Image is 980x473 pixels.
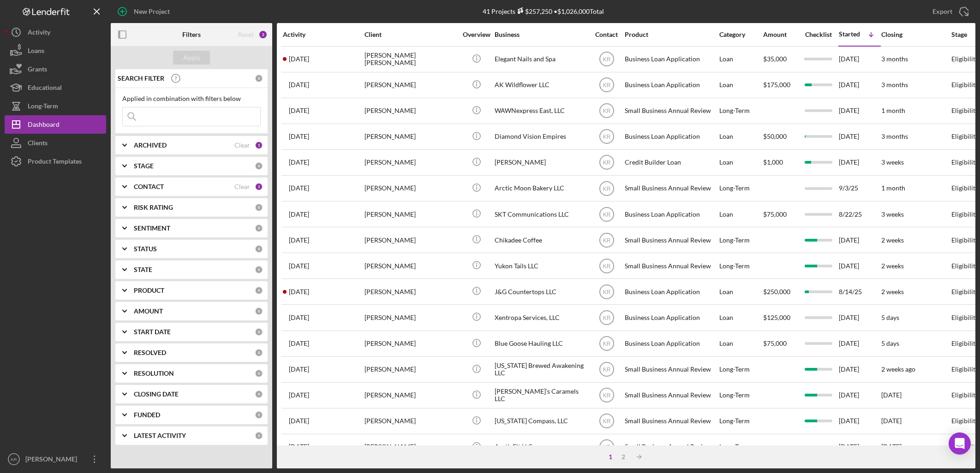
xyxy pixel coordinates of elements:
[881,365,915,373] time: 2 weeks ago
[719,99,762,123] div: Long-Term
[5,152,106,171] a: Product Templates
[839,357,880,382] div: [DATE]
[11,457,17,462] text: KR
[625,47,717,71] div: Business Loan Application
[255,183,263,191] div: 1
[255,390,263,398] div: 0
[625,409,717,433] div: Small Business Annual Review
[134,432,186,439] b: LATEST ACTIVITY
[255,411,263,419] div: 0
[365,383,457,408] div: [PERSON_NAME]
[625,435,717,459] div: Small Business Annual Review
[719,409,762,433] div: Long-Term
[839,150,880,175] div: [DATE]
[289,288,309,296] time: 2025-09-15 20:10
[23,450,83,471] div: [PERSON_NAME]
[238,31,254,38] div: Reset
[118,75,164,82] b: SEARCH FILTER
[5,60,106,78] button: Grants
[881,339,899,347] time: 5 days
[365,47,457,71] div: [PERSON_NAME] [PERSON_NAME]
[134,225,170,232] b: SENTIMENT
[255,162,263,170] div: 0
[365,279,457,304] div: [PERSON_NAME]
[289,211,309,218] time: 2025-08-22 00:22
[881,288,904,296] time: 2 weeks
[255,141,263,149] div: 1
[255,432,263,440] div: 0
[483,7,604,15] div: 41 Projects • $1,026,000 Total
[839,279,880,304] div: 8/14/25
[719,357,762,382] div: Long-Term
[173,51,210,65] button: Apply
[134,266,152,273] b: STATE
[495,47,587,71] div: Elegant Nails and Spa
[495,409,587,433] div: [US_STATE] Compass, LLC
[111,2,179,21] button: New Project
[289,236,309,244] time: 2025-06-02 18:22
[5,115,106,134] button: Dashboard
[617,453,630,461] div: 2
[255,74,263,83] div: 0
[495,124,587,149] div: Diamond Vision Empires
[289,417,309,425] time: 2025-06-02 18:58
[289,314,309,321] time: 2025-08-07 23:21
[258,30,268,39] div: 2
[719,305,762,330] div: Loan
[839,409,880,433] div: [DATE]
[763,81,790,89] span: $175,000
[839,176,880,201] div: 9/3/25
[5,450,106,468] button: KR[PERSON_NAME]
[365,228,457,252] div: [PERSON_NAME]
[5,23,106,41] a: Activity
[5,41,106,60] button: Loans
[134,307,163,315] b: AMOUNT
[5,134,106,152] button: Clients
[289,81,309,89] time: 2025-09-15 22:03
[881,132,908,140] time: 3 months
[495,31,587,38] div: Business
[234,142,250,149] div: Clear
[495,73,587,97] div: AK Wildflower LLC
[719,228,762,252] div: Long-Term
[839,254,880,278] div: [DATE]
[625,228,717,252] div: Small Business Annual Review
[289,55,309,63] time: 2025-09-16 00:11
[603,392,610,399] text: KR
[365,331,457,356] div: [PERSON_NAME]
[719,435,762,459] div: Long-Term
[719,124,762,149] div: Loan
[255,203,263,212] div: 0
[603,289,610,295] text: KR
[28,60,47,81] div: Grants
[719,150,762,175] div: Loan
[365,435,457,459] div: [PERSON_NAME]
[134,370,174,377] b: RESOLUTION
[763,132,787,140] span: $50,000
[495,228,587,252] div: Chikadee Coffee
[5,97,106,115] a: Long-Term
[28,97,58,118] div: Long-Term
[365,176,457,201] div: [PERSON_NAME]
[839,202,880,226] div: 8/22/25
[763,339,787,347] span: $75,000
[495,279,587,304] div: J&G Countertops LLC
[625,279,717,304] div: Business Loan Application
[365,124,457,149] div: [PERSON_NAME]
[289,340,309,347] time: 2025-08-07 23:43
[134,328,171,336] b: START DATE
[495,202,587,226] div: SKT Communications LLC
[365,73,457,97] div: [PERSON_NAME]
[365,31,457,38] div: Client
[365,202,457,226] div: [PERSON_NAME]
[839,435,880,459] div: [DATE]
[283,31,364,38] div: Activity
[495,99,587,123] div: WAWNexpress East, LLC
[603,160,610,166] text: KR
[134,245,157,253] b: STATUS
[28,152,82,173] div: Product Templates
[625,73,717,97] div: Business Loan Application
